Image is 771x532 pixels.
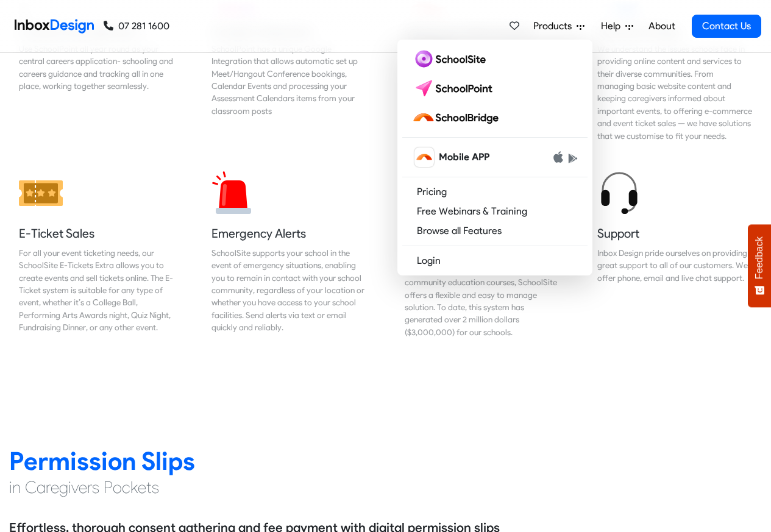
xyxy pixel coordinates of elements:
[528,14,589,38] a: Products
[211,225,366,242] h5: Emergency Alerts
[9,161,183,348] a: E-Ticket Sales For all your event ticketing needs, our SchoolSite E-Tickets Extra allows you to c...
[754,236,765,279] span: Feedback
[402,143,588,172] a: schoolbridge icon Mobile APP
[211,171,255,215] img: 2022_01_12_icon_siren.svg
[202,161,376,348] a: Emergency Alerts SchoolSite supports your school in the event of emergency situations, enabling y...
[211,43,366,117] div: SchoolPoint has a unique Google Integration that allows automatic set up Meet/Hangout Conference ...
[597,171,641,215] img: 2022_01_12_icon_headset.svg
[412,49,491,69] img: schoolsite logo
[588,161,762,348] a: Support Inbox Design pride ourselves on providing great support to all of our customers. We offer...
[533,19,577,34] span: Products
[601,19,625,34] span: Help
[597,247,752,284] div: Inbox Design pride ourselves on providing great support to all of our customers. We offer phone, ...
[597,225,752,242] h5: Support
[412,79,498,98] img: schoolpoint logo
[19,247,174,334] div: For all your event ticketing needs, our SchoolSite E-Tickets Extra allows you to create events an...
[596,14,638,38] a: Help
[402,202,588,221] a: Free Webinars & Training
[19,225,174,242] h5: E-Ticket Sales
[439,150,489,165] span: Mobile APP
[9,445,762,477] h2: Permission Slips
[211,247,366,334] div: SchoolSite supports your school in the event of emergency situations, enabling you to remain in c...
[397,40,592,275] div: Products
[402,221,588,241] a: Browse all Features
[402,182,588,202] a: Pricing
[692,15,761,38] a: Contact Us
[405,264,560,338] div: If your school is interested in offering community education courses, SchoolSite offers a flexibl...
[9,477,762,498] h4: in Caregivers Pockets
[402,251,588,271] a: Login
[597,43,752,142] div: We understand the issues schools face in providing online content and services to their diverse c...
[645,14,678,38] a: About
[412,108,503,127] img: schoolbridge logo
[414,147,434,167] img: schoolbridge icon
[19,171,63,215] img: 2022_01_12_icon_ticket.svg
[104,19,169,34] a: 07 281 1600
[748,224,771,307] button: Feedback - Show survey
[395,161,569,348] a: Adult & Community Education If your school is interested in offering community education courses,...
[19,43,174,93] div: Use SchoolPoint all year round as your central careers application- schooling and careers guidanc...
